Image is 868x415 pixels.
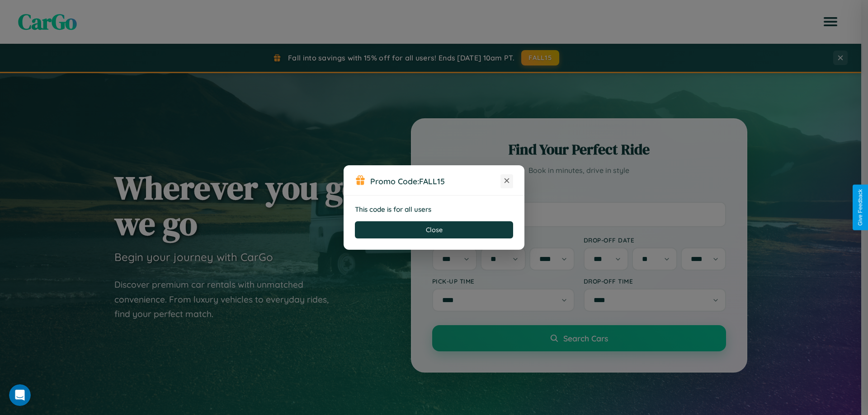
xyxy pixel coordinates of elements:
button: Close [355,221,513,238]
strong: This code is for all users [355,205,431,214]
iframe: Intercom live chat [9,384,31,406]
h3: Promo Code: [370,176,500,186]
b: FALL15 [419,176,445,186]
div: Give Feedback [857,189,863,226]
